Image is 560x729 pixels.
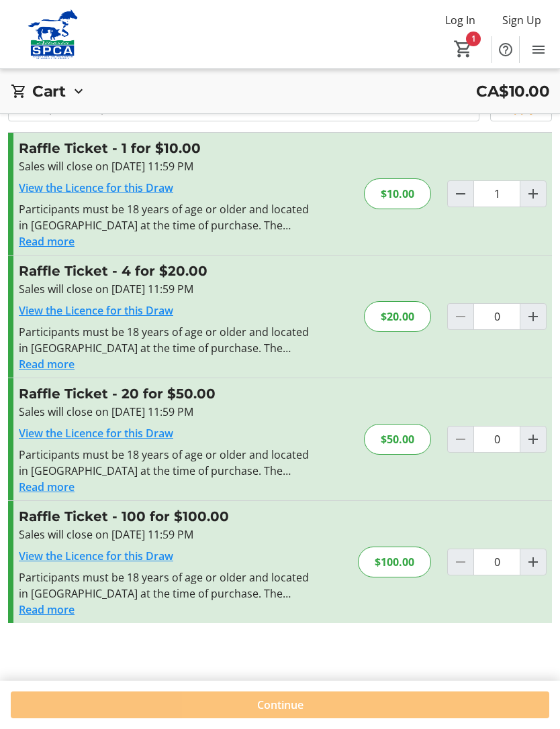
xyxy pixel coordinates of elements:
[19,384,312,404] h3: Raffle Ticket - 20 for $50.00
[11,691,549,718] button: Continue
[19,324,312,356] div: Participants must be 18 years of age or older and located in [GEOGRAPHIC_DATA] at the time of pur...
[19,281,312,297] div: Sales will close on [DATE] 11:59 PM
[257,697,304,713] span: Continue
[473,426,520,453] input: Raffle Ticket Quantity
[490,95,552,121] button: Apply
[19,138,312,158] h3: Raffle Ticket - 1 for $10.00
[8,9,97,60] img: Alberta SPCA's Logo
[19,602,75,618] button: Read more
[492,9,552,31] button: Sign Up
[19,404,312,420] div: Sales will close on [DATE] 11:59 PM
[473,303,520,330] input: Raffle Ticket Quantity
[19,180,173,195] a: View the Licence for this Draw
[19,426,173,441] a: View the Licence for this Draw
[473,180,520,207] input: Raffle Ticket Quantity
[364,301,431,332] div: $20.00
[19,479,75,495] button: Read more
[19,526,312,543] div: Sales will close on [DATE] 11:59 PM
[19,303,173,318] a: View the Licence for this Draw
[520,304,546,329] button: Increment by one
[492,36,519,63] button: Help
[520,181,546,207] button: Increment by one
[19,233,75,249] button: Read more
[525,36,552,63] button: Menu
[364,178,431,209] div: $10.00
[19,506,312,526] h3: Raffle Ticket - 100 for $100.00
[473,549,520,575] input: Raffle Ticket Quantity
[451,37,475,61] button: Cart
[19,447,312,479] div: Participants must be 18 years of age or older and located in [GEOGRAPHIC_DATA] at the time of pur...
[19,356,75,372] button: Read more
[476,80,549,103] span: CA$10.00
[434,9,486,31] button: Log In
[19,158,312,174] div: Sales will close on [DATE] 11:59 PM
[32,80,65,103] h2: Cart
[520,549,546,575] button: Increment by one
[520,427,546,452] button: Increment by one
[364,424,431,455] div: $50.00
[448,181,473,207] button: Decrement by one
[19,261,312,281] h3: Raffle Ticket - 4 for $20.00
[19,201,312,233] div: Participants must be 18 years of age or older and located in [GEOGRAPHIC_DATA] at the time of pur...
[19,569,312,602] div: Participants must be 18 years of age or older and located in [GEOGRAPHIC_DATA] at the time of pur...
[358,547,431,577] div: $100.00
[445,12,475,28] span: Log In
[19,549,173,563] a: View the Licence for this Draw
[502,12,541,28] span: Sign Up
